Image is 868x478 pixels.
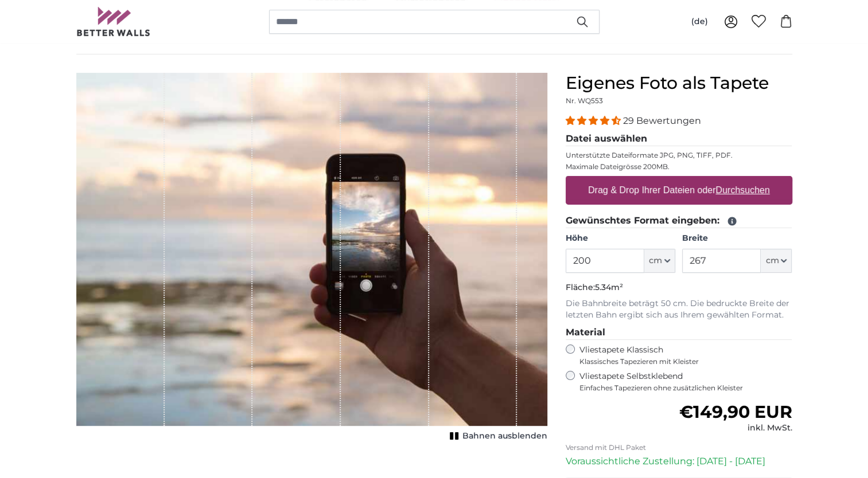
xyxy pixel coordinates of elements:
[566,282,792,293] p: Fläche:
[579,344,783,366] label: Vliestapete Klassisch
[566,233,675,244] label: Höhe
[76,7,151,36] img: Betterwalls
[649,255,662,267] span: cm
[566,73,792,93] h1: Eigenes Foto als Tapete
[679,401,792,422] span: €149,90 EUR
[566,326,792,340] legend: Material
[623,115,701,126] span: 29 Bewertungen
[566,96,603,105] span: Nr. WQ553
[566,214,792,228] legend: Gewünschtes Format eingeben:
[765,255,779,267] span: cm
[566,151,792,160] p: Unterstützte Dateiformate JPG, PNG, TIFF, PDF.
[644,249,675,273] button: cm
[566,115,623,126] span: 4.34 stars
[462,430,547,442] span: Bahnen ausblenden
[566,298,792,321] p: Die Bahnbreite beträgt 50 cm. Die bedruckte Breite der letzten Bahn ergibt sich aus Ihrem gewählt...
[566,443,792,452] p: Versand mit DHL Paket
[446,428,547,444] button: Bahnen ausblenden
[715,185,769,195] u: Durchsuchen
[579,383,792,393] span: Einfaches Tapezieren ohne zusätzlichen Kleister
[76,73,547,444] div: 1 of 1
[682,11,717,32] button: (de)
[566,455,792,468] p: Voraussichtliche Zustellung: [DATE] - [DATE]
[566,132,792,146] legend: Datei auswählen
[583,179,774,202] label: Drag & Drop Ihrer Dateien oder
[682,233,792,244] label: Breite
[579,371,792,393] label: Vliestapete Selbstklebend
[679,422,792,434] div: inkl. MwSt.
[579,357,783,366] span: Klassisches Tapezieren mit Kleister
[566,162,792,171] p: Maximale Dateigrösse 200MB.
[595,282,623,292] span: 5.34m²
[761,249,792,273] button: cm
